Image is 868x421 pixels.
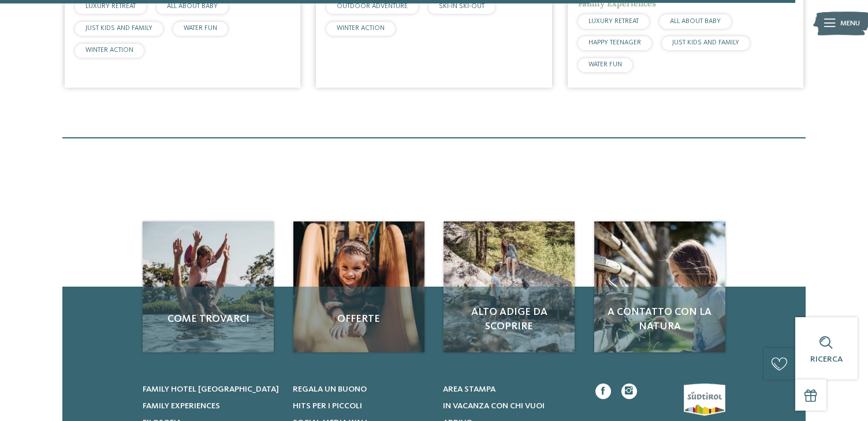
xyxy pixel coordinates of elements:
[442,402,544,410] span: In vacanza con chi vuoi
[293,384,430,395] a: Regala un buono
[143,221,274,352] a: Cercate un hotel per famiglie? Qui troverete solo i migliori! Come trovarci
[293,385,367,393] span: Regala un buono
[444,221,575,352] a: Cercate un hotel per famiglie? Qui troverete solo i migliori! Alto Adige da scoprire
[442,384,579,395] a: Area stampa
[442,385,495,393] span: Area stampa
[304,312,414,326] span: Offerte
[293,402,362,410] span: Hits per i piccoli
[293,400,430,412] a: Hits per i piccoli
[594,221,725,352] a: Cercate un hotel per famiglie? Qui troverete solo i migliori! A contatto con la natura
[293,221,424,352] img: Cercate un hotel per famiglie? Qui troverete solo i migliori!
[605,305,715,334] span: A contatto con la natura
[670,18,721,25] span: ALL ABOUT BABY
[439,3,485,10] span: SKI-IN SKI-OUT
[293,221,424,352] a: Cercate un hotel per famiglie? Qui troverete solo i migliori! Offerte
[444,221,575,352] img: Cercate un hotel per famiglie? Qui troverete solo i migliori!
[337,25,385,32] span: WINTER ACTION
[143,385,279,393] span: Family hotel [GEOGRAPHIC_DATA]
[594,221,725,352] img: Cercate un hotel per famiglie? Qui troverete solo i migliori!
[810,355,843,363] span: Ricerca
[167,3,218,10] span: ALL ABOUT BABY
[143,400,280,412] a: Family experiences
[184,25,217,32] span: WATER FUN
[588,39,641,46] span: HAPPY TEENAGER
[143,402,220,410] span: Family experiences
[672,39,739,46] span: JUST KIDS AND FAMILY
[588,18,639,25] span: LUXURY RETREAT
[454,305,564,334] span: Alto Adige da scoprire
[85,47,133,54] span: WINTER ACTION
[85,25,152,32] span: JUST KIDS AND FAMILY
[588,61,622,68] span: WATER FUN
[143,384,280,395] a: Family hotel [GEOGRAPHIC_DATA]
[442,400,579,412] a: In vacanza con chi vuoi
[153,312,263,326] span: Come trovarci
[337,3,408,10] span: OUTDOOR ADVENTURE
[85,3,136,10] span: LUXURY RETREAT
[143,221,274,352] img: Cercate un hotel per famiglie? Qui troverete solo i migliori!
